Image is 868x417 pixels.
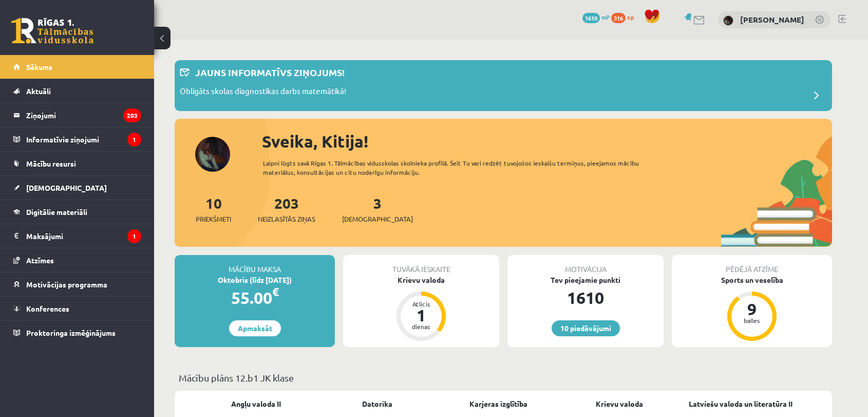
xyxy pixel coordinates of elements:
[740,14,804,25] a: [PERSON_NAME]
[627,13,634,21] span: xp
[552,320,620,336] a: 10 piedāvājumi
[196,194,231,224] a: 10Priekšmeti
[175,285,335,310] div: 55.00
[26,256,54,265] span: Atzīmes
[672,275,832,285] div: Sports un veselība
[180,85,346,100] p: Obligāts skolas diagnostikas darbs matemātikā!
[13,103,141,127] a: Ziņojumi203
[406,307,437,323] div: 1
[507,255,664,275] div: Motivācija
[26,86,51,96] span: Aktuāli
[362,398,392,409] a: Datorika
[13,297,141,320] a: Konferences
[175,255,335,275] div: Mācību maksa
[582,13,600,23] span: 1610
[175,275,335,285] div: Oktobris (līdz [DATE])
[195,65,345,79] p: Jauns informatīvs ziņojums!
[342,214,413,224] span: [DEMOGRAPHIC_DATA]
[127,133,141,147] i: 1
[263,158,657,177] div: Laipni lūgts savā Rīgas 1. Tālmācības vidusskolas skolnieka profilā. Šeit Tu vari redzēt tuvojošo...
[262,129,832,154] div: Sveika, Kitija!
[601,13,610,21] span: mP
[123,108,141,122] i: 203
[507,275,664,285] div: Tev pieejamie punkti
[13,128,141,151] a: Informatīvie ziņojumi1
[343,275,499,342] a: Krievu valoda Atlicis 1 dienas
[26,159,76,168] span: Mācību resursi
[13,224,141,248] a: Maksājumi1
[13,273,141,296] a: Motivācijas programma
[26,207,87,216] span: Digitālie materiāli
[737,317,767,323] div: balles
[723,15,733,26] img: Kitija Alfus
[672,255,832,275] div: Pēdējā atzīme
[258,214,315,224] span: Neizlasītās ziņas
[196,214,231,224] span: Priekšmeti
[26,183,107,192] span: [DEMOGRAPHIC_DATA]
[272,284,279,299] span: €
[26,304,69,313] span: Konferences
[672,275,832,342] a: Sports un veselība 9 balles
[13,248,141,272] a: Atzīmes
[611,13,639,21] a: 316 xp
[229,320,281,336] a: Apmaksāt
[406,301,437,307] div: Atlicis
[13,200,141,224] a: Digitālie materiāli
[13,55,141,79] a: Sākums
[180,65,827,106] a: Jauns informatīvs ziņojums! Obligāts skolas diagnostikas darbs matemātikā!
[737,301,767,317] div: 9
[13,79,141,103] a: Aktuāli
[127,229,141,243] i: 1
[26,128,141,151] legend: Informatīvie ziņojumi
[596,398,643,409] a: Krievu valoda
[258,194,315,224] a: 203Neizlasītās ziņas
[179,371,828,385] p: Mācību plāns 12.b1 JK klase
[26,280,107,289] span: Motivācijas programma
[689,398,792,409] a: Latviešu valoda un literatūra II
[343,275,499,285] div: Krievu valoda
[406,323,437,330] div: dienas
[26,103,141,127] legend: Ziņojumi
[13,176,141,200] a: [DEMOGRAPHIC_DATA]
[13,152,141,175] a: Mācību resursi
[26,328,116,337] span: Proktoringa izmēģinājums
[26,224,141,248] legend: Maksājumi
[507,285,664,310] div: 1610
[11,18,93,44] a: Rīgas 1. Tālmācības vidusskola
[231,398,281,409] a: Angļu valoda II
[611,13,626,23] span: 316
[26,62,52,71] span: Sākums
[13,321,141,345] a: Proktoringa izmēģinājums
[343,255,499,275] div: Tuvākā ieskaite
[582,13,610,21] a: 1610 mP
[342,194,413,224] a: 3[DEMOGRAPHIC_DATA]
[469,398,527,409] a: Karjeras izglītība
